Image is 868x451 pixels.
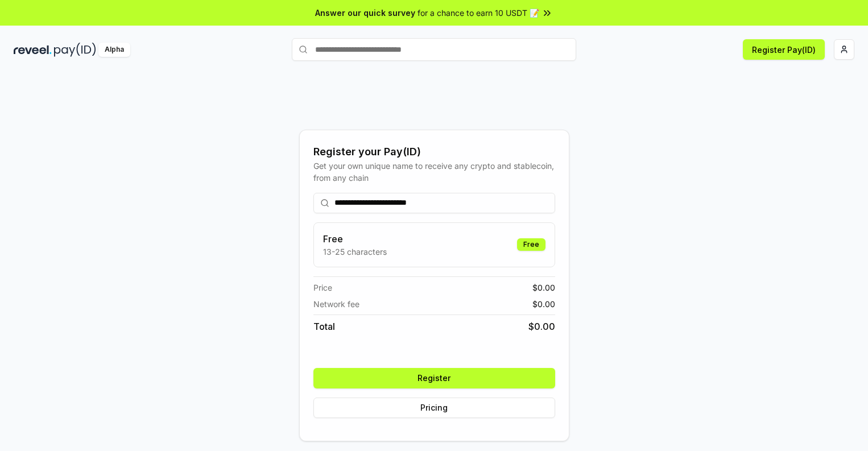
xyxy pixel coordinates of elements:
[323,246,387,258] p: 13-25 characters
[418,7,539,19] span: for a chance to earn 10 USDT 📝
[517,238,545,251] div: Free
[743,39,825,60] button: Register Pay(ID)
[313,368,555,388] button: Register
[315,7,415,19] span: Answer our quick survey
[54,43,96,57] img: pay_id
[313,144,555,160] div: Register your Pay(ID)
[313,298,359,310] span: Network fee
[532,282,555,293] span: $ 0.00
[313,160,555,184] div: Get your own unique name to receive any crypto and stablecoin, from any chain
[528,320,555,333] span: $ 0.00
[323,232,387,246] h3: Free
[313,320,335,333] span: Total
[313,398,555,418] button: Pricing
[98,43,130,57] div: Alpha
[532,298,555,310] span: $ 0.00
[14,43,52,57] img: reveel_dark
[313,282,332,293] span: Price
